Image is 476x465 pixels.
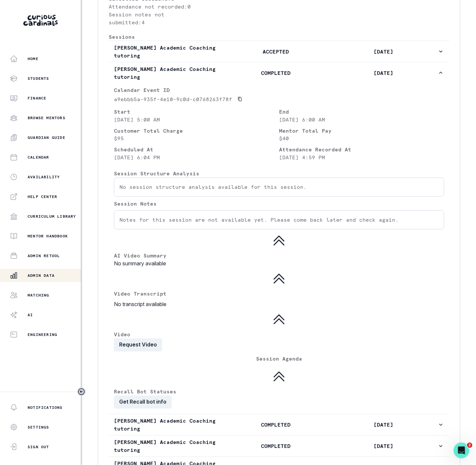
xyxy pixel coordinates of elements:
[222,69,330,77] p: COMPLETED
[114,154,279,162] p: [DATE] 6:04 PM
[109,11,194,26] p: Session notes not submitted: 4
[28,115,65,121] p: Browse Mentors
[28,56,38,61] p: Home
[330,69,438,77] p: [DATE]
[28,332,57,337] p: Engineering
[109,33,449,41] p: Sessions
[77,387,86,396] button: Toggle sidebar
[28,405,63,410] p: Notifications
[279,135,444,143] p: $40
[279,116,444,123] p: [DATE] 6:00 AM
[114,135,279,143] p: $95
[28,293,49,298] p: Matching
[28,174,60,180] p: Availability
[28,444,49,450] p: Sign Out
[109,62,449,83] button: [PERSON_NAME] Academic Coaching tutoringCOMPLETED[DATE]
[28,312,33,318] p: AI
[28,76,49,81] p: Students
[109,436,449,457] button: [PERSON_NAME] Academic Coaching tutoringCOMPLETED[DATE]
[114,396,172,409] button: Get Recall bot info
[279,108,444,116] p: End
[28,425,49,430] p: Settings
[114,339,162,352] button: Request Video
[119,183,439,191] p: No session structure analysis available for this session.
[222,421,330,429] p: COMPLETED
[330,421,438,429] p: [DATE]
[330,442,438,450] p: [DATE]
[454,443,469,458] iframe: Intercom live chat
[28,214,76,219] p: Curriculum Library
[114,290,444,308] div: No transcript available
[222,48,330,55] p: ACCEPTED
[119,216,439,224] p: Notes for this session are not available yet. Please come back later and check again.
[109,83,449,414] div: [PERSON_NAME] Academic Coaching tutoringCOMPLETED[DATE]
[28,135,65,140] p: Guardian Guide
[28,194,57,199] p: Help Center
[114,127,279,135] p: Customer Total Charge
[330,48,438,55] p: [DATE]
[235,94,245,104] button: Copied to clipboard
[114,200,444,210] p: Session Notes
[114,252,444,260] p: AI Video Summary
[114,438,222,454] p: [PERSON_NAME] Academic Coaching tutoring
[28,155,49,160] p: Calendar
[109,41,449,62] button: [PERSON_NAME] Academic Coaching tutoringACCEPTED[DATE]
[114,146,279,154] p: Scheduled At
[279,146,444,154] p: Attendance Recorded At
[114,170,444,178] p: Session Structure Analysis
[279,127,444,135] p: Mentor Total Pay
[114,331,444,339] p: Video
[222,442,330,450] p: COMPLETED
[114,44,222,59] p: [PERSON_NAME] Academic Coaching tutoring
[114,290,166,298] p: Video Transcript
[114,388,444,396] p: Recall Bot Statuses
[256,355,302,363] p: Session Agenda
[114,417,222,433] p: [PERSON_NAME] Academic Coaching tutoring
[114,86,444,94] p: Calendar Event ID
[28,253,60,258] p: Admin Retool
[114,116,279,123] p: [DATE] 5:00 AM
[114,108,279,116] p: Start
[114,95,232,103] p: a9ebbb5a-935f-4e10-9c0d-c0768263f78f
[109,414,449,435] button: [PERSON_NAME] Academic Coaching tutoringCOMPLETED[DATE]
[279,154,444,162] p: [DATE] 4:59 PM
[114,65,222,81] p: [PERSON_NAME] Academic Coaching tutoring
[28,96,46,101] p: Finance
[109,3,194,11] p: Attendance not recorded: 0
[28,273,54,278] p: Admin Data
[23,15,58,26] img: Curious Cardinals Logo
[114,252,444,268] div: No summary available
[467,443,472,448] span: 2
[28,233,68,239] p: Mentor Handbook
